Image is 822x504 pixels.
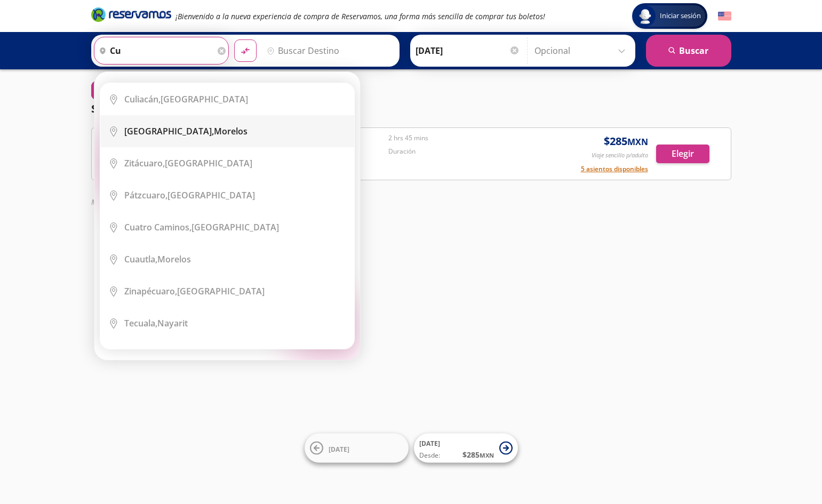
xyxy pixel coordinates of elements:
[91,101,228,117] p: Seleccionar horario de ida
[94,37,215,64] input: Buscar Origen
[388,147,549,156] p: Duración
[388,133,549,143] p: 2 hrs 45 mins
[124,93,161,105] b: Culiacán,
[718,10,731,23] button: English
[646,35,731,67] button: Buscar
[534,37,630,64] input: Opcional
[124,285,177,297] b: Zinapécuaro,
[91,6,171,22] i: Brand Logo
[91,197,221,207] em: Mostrando todos los viajes disponibles
[419,451,440,460] span: Desde:
[262,37,394,64] input: Buscar Destino
[480,451,494,459] small: MXN
[175,11,545,21] em: ¡Bienvenido a la nueva experiencia de compra de Reservamos, una forma más sencilla de comprar tus...
[656,145,709,163] button: Elegir
[416,37,520,64] input: Elegir Fecha
[124,221,279,233] div: [GEOGRAPHIC_DATA]
[91,6,171,26] a: Brand Logo
[124,317,188,329] div: Nayarit
[124,189,167,201] b: Pátzcuaro,
[592,151,648,160] p: Viaje sencillo p/adulto
[124,221,191,233] b: Cuatro Caminos,
[656,11,705,21] span: Iniciar sesión
[91,81,140,100] button: 0Filtros
[462,449,494,460] span: $ 285
[124,285,265,297] div: [GEOGRAPHIC_DATA]
[124,93,248,105] div: [GEOGRAPHIC_DATA]
[124,317,157,329] b: Tecuala,
[581,164,648,174] button: 5 asientos disponibles
[414,434,518,463] button: [DATE]Desde:$285MXN
[124,253,157,265] b: Cuautla,
[124,157,165,169] b: Zitácuaro,
[419,439,440,448] span: [DATE]
[604,133,648,149] span: $ 285
[124,125,214,137] b: [GEOGRAPHIC_DATA],
[124,189,255,201] div: [GEOGRAPHIC_DATA]
[329,444,349,453] span: [DATE]
[305,434,409,463] button: [DATE]
[124,157,252,169] div: [GEOGRAPHIC_DATA]
[124,253,191,265] div: Morelos
[627,136,648,148] small: MXN
[124,125,248,137] div: Morelos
